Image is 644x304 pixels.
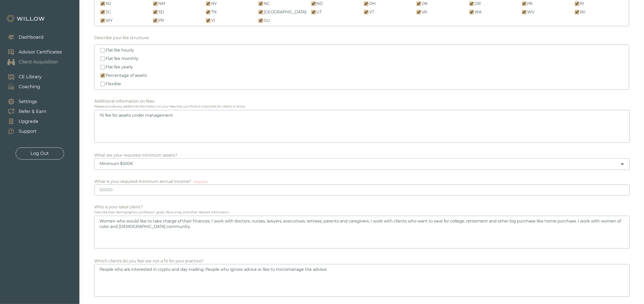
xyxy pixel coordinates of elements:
div: UT [317,9,322,15]
a: Refer & Earn [2,107,46,116]
input: GU [258,18,263,23]
div: Flat fee monthly [106,56,138,62]
div: SD [158,9,164,15]
div: Describe your fee structure: [94,35,149,41]
div: NM [158,1,165,7]
div: Which clients do you feel are not a fit for your practice? [94,258,203,264]
input: [GEOGRAPHIC_DATA] [258,10,263,14]
input: VI [206,18,210,23]
input: NJ [100,1,105,6]
input: NY [206,1,210,6]
div: Percentage of assets [106,73,147,79]
div: [GEOGRAPHIC_DATA] [264,9,306,15]
div: OK [422,1,428,7]
textarea: People who are interested in crypto and day-trading. People who ignore advice or like to microman... [94,264,630,297]
div: Refer & Earn [19,108,46,115]
div: Who is your ideal client? [94,204,143,210]
div: Advisor Certificates [19,49,62,55]
a: Client Acquisition [2,57,62,67]
div: Please provide any additional information on your fees that you think is important for clients to... [94,104,629,109]
textarea: Women who would like to take charge of their finances. I work with doctors, nurses, lawyers, exec... [94,216,630,249]
input: RI [575,1,579,6]
input: ND [311,1,316,6]
div: WY [106,18,113,24]
input: Flat fee hourly [100,48,105,53]
a: Upgrade [2,116,46,126]
div: Client Acquisition [19,59,58,65]
input: VT [364,10,368,14]
input: VA [417,10,421,14]
a: CE Library [2,72,42,82]
input: WI [575,10,579,14]
input: WA [469,10,474,14]
img: Willow [6,15,46,23]
div: Upgrade [19,118,38,125]
div: Flat fee hourly [106,47,134,53]
div: Describe their demographics, profession, goals, life journey and other relevant information. [94,210,629,215]
div: OR [475,1,481,7]
div: TN [211,9,217,15]
input: OH [364,1,368,6]
div: NY [211,1,217,7]
div: Log Out [31,150,49,157]
div: WA [475,9,482,15]
div: Dashboard [19,34,43,41]
span: caret-down [620,162,624,166]
div: Coaching [19,83,40,90]
input: UT [311,10,316,14]
a: Advisor Certificates [2,47,62,57]
div: Settings [19,98,37,105]
input: OK [417,1,421,6]
div: What are your required minimum assets? [94,152,177,158]
div: Flexible [106,81,121,87]
div: RI [580,1,584,7]
textarea: 1% fee for assets under management [94,110,630,143]
div: WV [527,9,534,15]
input: NC [258,1,263,6]
input: SD [153,10,158,14]
input: NM [153,1,158,6]
div: VI [211,18,215,24]
div: WI [580,9,586,15]
div: NC [264,1,270,7]
a: Coaching [2,82,42,92]
div: Additional information on fees [94,98,154,104]
input: WV [522,10,526,14]
div: PA [527,1,532,7]
input: Flexible [100,82,105,86]
div: SC [106,9,111,15]
div: ND [317,1,323,7]
input: WY [100,18,105,23]
input: PA [522,1,526,6]
div: OH [369,1,376,7]
input: SC [100,10,105,14]
input: Percentage of assets [100,73,105,78]
div: Minimum $500K [99,161,620,166]
input: PR [153,18,158,23]
div: CE Library [19,74,42,80]
input: Flat fee monthly [100,56,105,61]
div: PR [158,18,164,24]
div: GU [264,18,270,24]
div: Support [19,128,36,135]
div: Flat fee yearly [106,64,133,70]
div: Required [194,180,207,184]
div: VT [369,9,374,15]
a: Dashboard [2,32,43,42]
input: OR [469,1,474,6]
input: 50000 [94,185,630,195]
div: VA [422,9,427,15]
a: Settings [2,97,46,107]
div: NJ [106,1,111,7]
div: What is your required minimum annual income? [94,179,191,185]
input: TN [206,10,210,14]
input: Flat fee yearly [100,65,105,69]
